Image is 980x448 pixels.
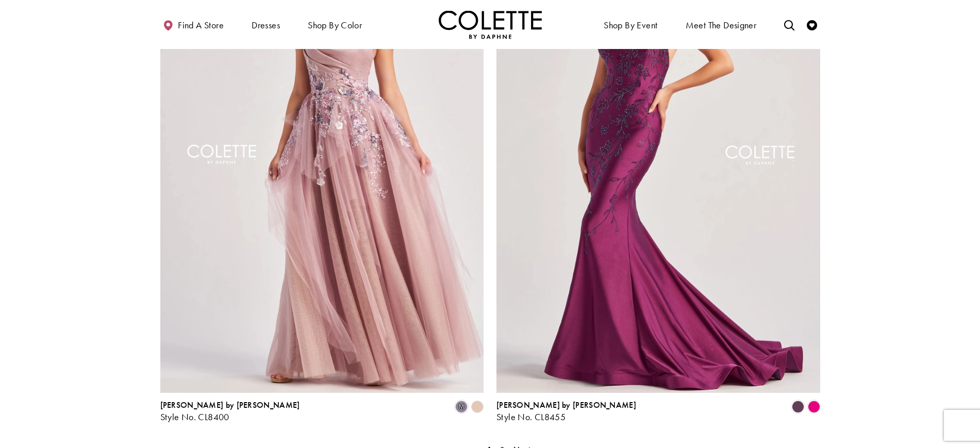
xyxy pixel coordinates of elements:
[160,411,229,423] span: Style No. CL8400
[471,401,484,413] i: Champagne Multi
[683,10,759,39] a: Meet the designer
[160,400,300,410] span: [PERSON_NAME] by [PERSON_NAME]
[496,411,566,423] span: Style No. CL8455
[496,400,636,410] span: [PERSON_NAME] by [PERSON_NAME]
[808,401,820,413] i: Lipstick Pink
[496,401,636,422] div: Colette by Daphne Style No. CL8455
[601,10,660,39] span: Shop By Event
[160,401,300,422] div: Colette by Daphne Style No. CL8400
[804,10,820,39] a: Check Wishlist
[439,10,542,39] a: Visit Home Page
[249,10,283,39] span: Dresses
[439,10,542,39] img: Colette by Daphne
[178,20,224,30] span: Find a store
[792,401,804,413] i: Plum
[686,20,757,30] span: Meet the designer
[308,20,362,30] span: Shop by color
[160,10,226,39] a: Find a store
[252,20,280,30] span: Dresses
[305,10,364,39] span: Shop by color
[604,20,657,30] span: Shop By Event
[455,401,468,413] i: Dusty Lilac/Multi
[782,10,797,39] a: Toggle search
